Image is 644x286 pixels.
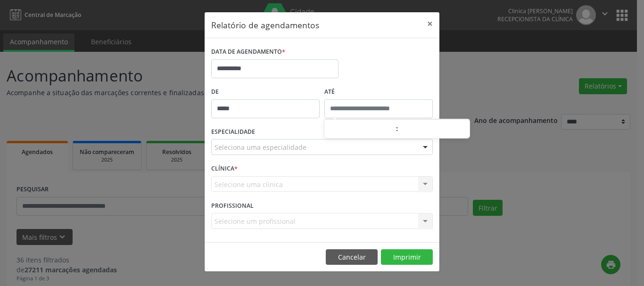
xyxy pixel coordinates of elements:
[324,120,396,139] input: Hour
[421,12,439,35] button: Close
[211,85,320,99] label: De
[215,142,306,152] span: Seleciona uma especialidade
[326,249,378,265] button: Cancelar
[398,120,470,139] input: Minute
[381,249,433,265] button: Imprimir
[211,19,319,31] h5: Relatório de agendamentos
[211,198,254,213] label: PROFISSIONAL
[211,162,238,176] label: CLÍNICA
[211,125,255,139] label: ESPECIALIDADE
[211,45,285,59] label: DATA DE AGENDAMENTO
[324,85,433,99] label: ATÉ
[396,119,398,138] span: :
